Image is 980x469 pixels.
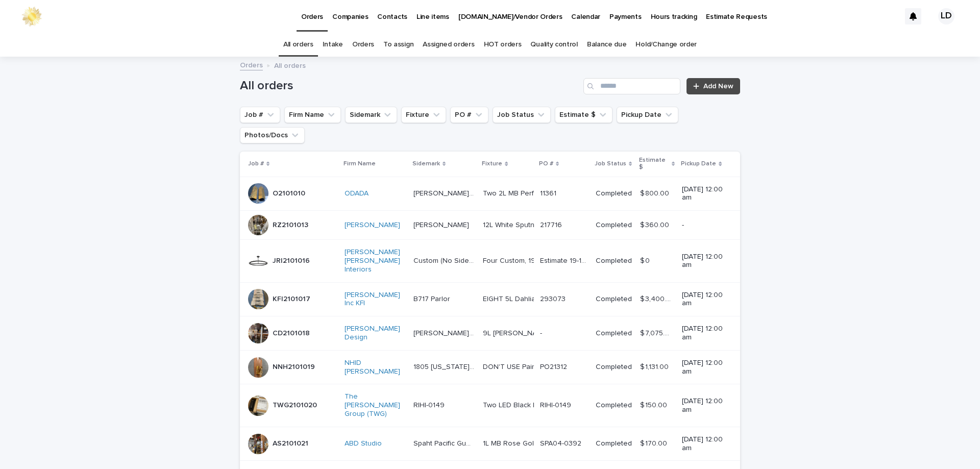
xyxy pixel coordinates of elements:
[401,107,446,123] button: Fixture
[273,187,307,198] p: O2101010
[345,248,405,274] a: [PERSON_NAME] [PERSON_NAME] Interiors
[483,401,532,410] div: Two LED Black Marset Sconces in boxes
[682,291,724,308] p: [DATE] 12:00 am
[240,240,740,282] tr: JRI2101016JRI2101016 [PERSON_NAME] [PERSON_NAME] Interiors Custom (No Side Mark indicated)Custom ...
[555,107,612,123] button: Estimate $
[640,399,669,410] p: $ 150.00
[413,293,452,304] p: B717 Parlor
[240,79,579,93] h1: All orders
[640,293,674,304] p: $ 3,400.00
[682,253,724,270] p: [DATE] 12:00 am
[413,437,477,448] p: Spaht Pacific Guest Room
[540,437,583,448] p: SPA04-0392
[483,295,532,304] div: EIGHT 5L Dahlia Sconce
[640,437,669,448] p: $ 170.00
[413,187,477,198] p: NELSON Downstairs Bath
[413,361,477,372] p: 1805 Washington Master Dressing
[240,211,740,240] tr: RZ2101013RZ2101013 [PERSON_NAME] [PERSON_NAME][PERSON_NAME] 12L White Sputnik 217716217716 Comple...
[596,363,632,372] p: Completed
[540,361,569,372] p: PO21312
[273,399,319,410] p: TWG2101020
[483,329,532,338] div: 9L [PERSON_NAME], six boxes parts
[344,158,376,169] p: Firm Name
[450,107,488,123] button: PO #
[681,158,716,169] p: Pickup Date
[596,295,632,304] p: Completed
[639,155,669,174] p: Estimate $
[617,107,678,123] button: Pickup Date
[240,107,280,123] button: Job #
[687,78,740,94] a: Add New
[682,325,724,342] p: [DATE] 12:00 am
[483,221,532,230] div: 12L White Sputnik
[240,427,740,461] tr: AS2101021AS2101021 ABD Studio Spaht Pacific Guest RoomSpaht Pacific Guest Room 1L MB Rose Gold Mu...
[345,359,405,376] a: NHID [PERSON_NAME]
[596,401,632,410] p: Completed
[596,221,632,230] p: Completed
[240,282,740,316] tr: KFI2101017KFI2101017 [PERSON_NAME] Inc KFI B717 ParlorB717 Parlor EIGHT 5L Dahlia Sconce 29307329...
[345,107,397,123] button: Sidemark
[635,33,697,57] a: Hold/Change order
[530,33,577,57] a: Quality control
[540,255,590,265] p: Estimate 19-1043
[273,327,312,338] p: CD2101018
[596,257,632,265] p: Completed
[583,78,680,94] input: Search
[682,185,724,203] p: [DATE] 12:00 am
[938,8,954,24] div: LD
[483,439,532,448] div: 1L MB Rose Gold Murano Table Lamp with Bulb and Finial
[640,187,671,198] p: $ 800.00
[284,107,341,123] button: Firm Name
[682,397,724,414] p: [DATE] 12:00 am
[274,59,306,70] p: All orders
[345,325,405,342] a: [PERSON_NAME] Design
[483,189,532,198] div: Two 2L MB Perforated Brass Pendants
[483,257,532,265] div: Four Custom, 19 Light, Hoop Fixtures
[413,219,471,230] p: [PERSON_NAME]
[703,83,733,90] span: Add New
[540,293,568,304] p: 293073
[682,359,724,376] p: [DATE] 12:00 am
[493,107,551,123] button: Job Status
[540,219,564,230] p: 217716
[640,219,671,230] p: $ 360.00
[483,363,532,372] div: DON'T USE Pair, 1L CB Sconces with Salmon Glass
[240,59,263,70] a: Orders
[240,127,305,143] button: Photos/Docs
[540,327,544,338] p: -
[273,437,310,448] p: AS2101021
[413,399,447,410] p: RIHI-0149
[682,435,724,453] p: [DATE] 12:00 am
[273,361,317,372] p: NNH2101019
[423,33,474,57] a: Assigned orders
[596,189,632,198] p: Completed
[640,361,671,372] p: $ 1,131.00
[345,221,400,230] a: [PERSON_NAME]
[640,327,674,338] p: $ 7,075.00
[540,187,558,198] p: 11361
[682,221,724,230] p: -
[240,350,740,384] tr: NNH2101019NNH2101019 NHID [PERSON_NAME] 1805 [US_STATE] Master Dressing1805 [US_STATE] Master Dre...
[352,33,374,57] a: Orders
[273,255,312,265] p: JRI2101016
[345,392,405,418] a: The [PERSON_NAME] Group (TWG)
[540,399,573,410] p: RIHI-0149
[587,33,627,57] a: Balance due
[345,439,382,448] a: ABD Studio
[539,158,553,169] p: PO #
[248,158,264,169] p: Job #
[383,33,413,57] a: To assign
[482,158,502,169] p: Fixture
[283,33,313,57] a: All orders
[413,327,477,338] p: Grossman/ McKee Chandelier
[413,255,477,265] p: Custom (No Side Mark indicated)
[273,219,310,230] p: RZ2101013
[240,177,740,211] tr: O2101010O2101010 ODADA [PERSON_NAME] Downstairs Bath[PERSON_NAME] Downstairs Bath Two 2L MB Perfo...
[640,255,652,265] p: $ 0
[323,33,343,57] a: Intake
[412,158,440,169] p: Sidemark
[240,384,740,427] tr: TWG2101020TWG2101020 The [PERSON_NAME] Group (TWG) RIHI-0149RIHI-0149 Two LED Black Marset Sconce...
[273,293,312,304] p: KFI2101017
[595,158,626,169] p: Job Status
